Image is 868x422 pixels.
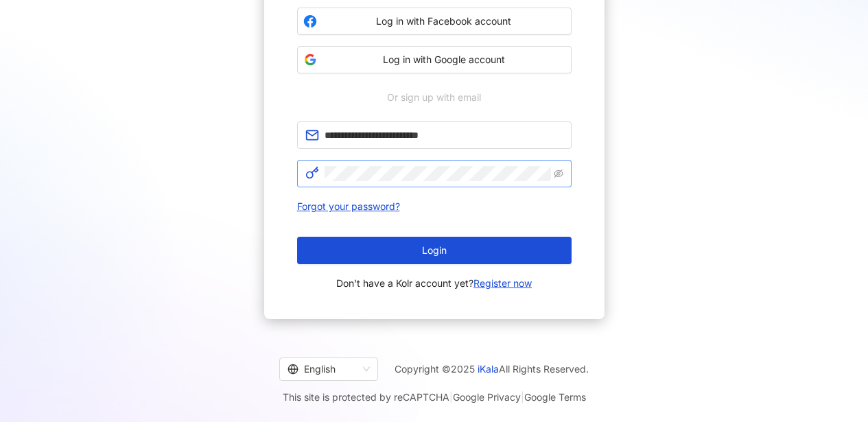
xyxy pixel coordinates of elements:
[336,275,532,292] span: Don't have a Kolr account yet?
[524,391,586,403] a: Google Terms
[473,277,532,289] a: Register now
[422,245,447,256] span: Login
[297,237,572,264] button: Login
[283,389,586,406] span: This site is protected by reCAPTCHA
[377,90,491,105] span: Or sign up with email
[554,169,563,178] span: eye-invisible
[297,200,400,212] a: Forgot your password?
[478,363,499,375] a: iKala
[521,391,524,403] span: |
[322,53,565,67] span: Log in with Google account
[297,8,572,35] button: Log in with Facebook account
[297,46,572,73] button: Log in with Google account
[288,358,357,380] div: English
[395,361,589,377] span: Copyright © 2025 All Rights Reserved.
[453,391,521,403] a: Google Privacy
[322,14,565,28] span: Log in with Facebook account
[449,391,453,403] span: |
